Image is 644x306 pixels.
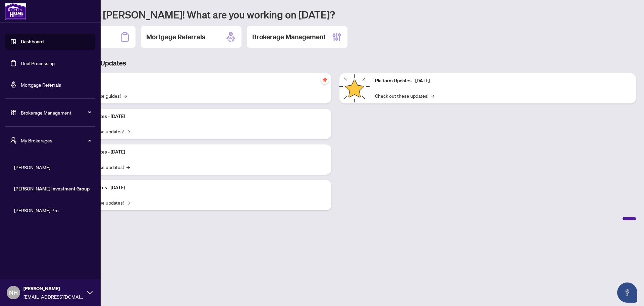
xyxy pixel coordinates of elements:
[21,137,91,144] span: My Brokerages
[5,3,26,19] img: logo
[70,148,326,156] p: Platform Updates - [DATE]
[126,163,130,171] span: →
[70,184,326,191] p: Platform Updates - [DATE]
[375,77,631,85] p: Platform Updates - [DATE]
[14,164,91,171] span: [PERSON_NAME]
[9,288,18,297] span: NH
[617,282,637,303] button: Open asap
[252,32,326,42] h2: Brokerage Management
[10,137,17,144] span: user-switch
[35,8,636,21] h1: Welcome back [PERSON_NAME]! What are you working on [DATE]?
[21,109,91,116] span: Brokerage Management
[146,32,205,42] h2: Mortgage Referrals
[126,128,130,135] span: →
[35,58,636,68] h3: Brokerage & Industry Updates
[431,92,434,99] span: →
[23,293,84,300] span: [EMAIL_ADDRESS][DOMAIN_NAME]
[70,113,326,120] p: Platform Updates - [DATE]
[70,77,326,85] p: Self-Help
[14,207,91,214] span: [PERSON_NAME] Pro
[321,76,329,84] span: pushpin
[339,73,370,103] img: Platform Updates - June 23, 2025
[375,92,434,99] a: Check out these updates!→
[21,60,55,66] a: Deal Processing
[23,285,84,292] span: [PERSON_NAME]
[123,92,127,99] span: →
[14,185,91,192] span: [PERSON_NAME] Investment Group
[21,82,61,88] a: Mortgage Referrals
[126,199,130,206] span: →
[21,39,44,45] a: Dashboard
